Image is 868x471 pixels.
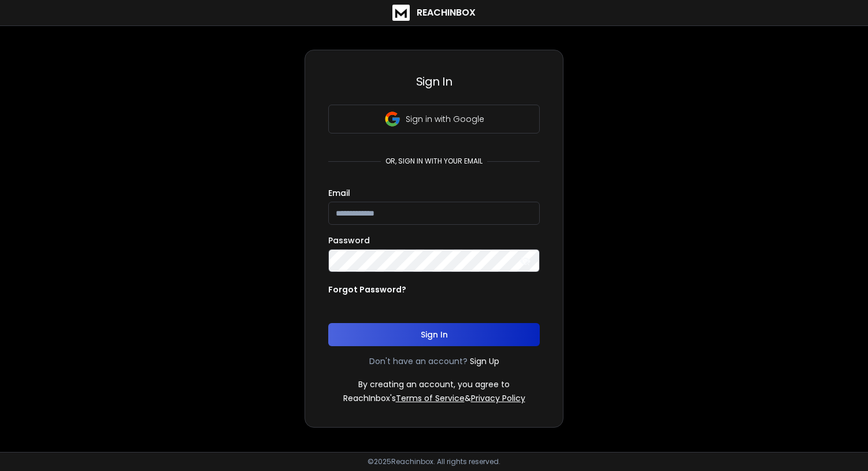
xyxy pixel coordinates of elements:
a: ReachInbox [392,5,476,21]
button: Sign In [328,323,540,346]
p: Sign in with Google [406,113,484,125]
a: Terms of Service [396,392,465,404]
label: Password [328,236,370,244]
p: Forgot Password? [328,284,406,295]
button: Sign in with Google [328,105,540,133]
p: By creating an account, you agree to [358,379,510,390]
p: Don't have an account? [369,355,468,367]
label: Email [328,189,350,197]
p: or, sign in with your email [381,157,487,166]
img: logo [392,5,410,21]
p: © 2025 Reachinbox. All rights reserved. [368,457,500,466]
h1: ReachInbox [417,6,476,20]
a: Sign Up [470,355,499,367]
a: Privacy Policy [471,392,525,404]
p: ReachInbox's & [343,392,525,404]
h3: Sign In [328,73,540,90]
